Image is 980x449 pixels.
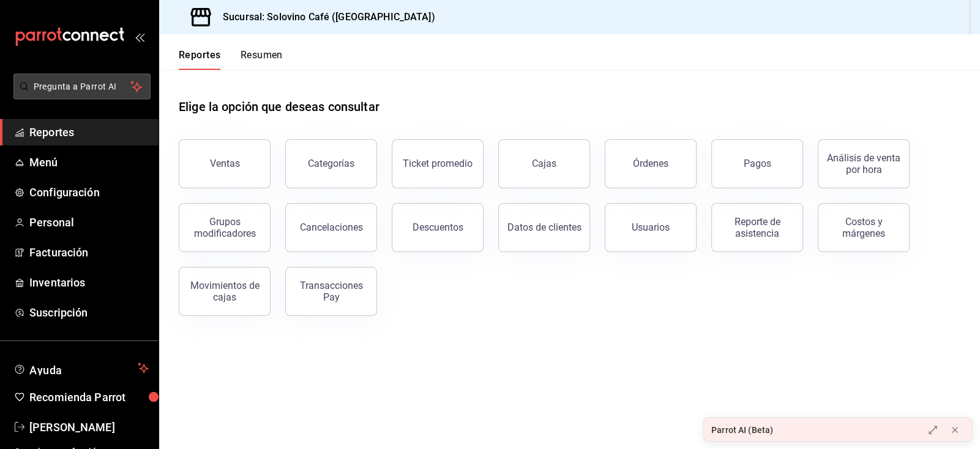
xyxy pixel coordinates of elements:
div: Ticket promedio [403,158,473,169]
h1: Elige la opción que deseas consultar [179,98,380,116]
span: Configuración [29,184,149,201]
button: Pregunta a Parrot AI [13,74,151,99]
button: Reporte de asistencia [711,203,803,252]
button: Usuarios [605,203,697,252]
span: Personal [29,214,149,231]
span: Recomienda Parrot [29,389,149,405]
span: Menú [29,154,149,171]
button: Categorías [285,139,377,188]
div: Costos y márgenes [826,216,902,239]
button: Datos de clientes [498,203,590,252]
div: Reporte de asistencia [719,216,795,239]
div: Descuentos [413,221,463,233]
div: Datos de clientes [507,221,582,233]
button: Grupos modificadores [179,203,271,252]
div: Cancelaciones [300,221,363,233]
div: Parrot AI (Beta) [711,424,773,437]
button: Transacciones Pay [285,267,377,316]
a: Pregunta a Parrot AI [9,89,151,102]
button: Reportes [179,49,221,70]
button: Pagos [711,139,803,188]
div: Usuarios [632,221,670,233]
button: Ventas [179,139,271,188]
button: Ticket promedio [392,139,484,188]
button: Descuentos [392,203,484,252]
span: Pregunta a Parrot AI [34,80,131,93]
div: Ventas [210,158,240,169]
span: Ayuda [29,361,133,375]
div: Análisis de venta por hora [826,152,902,175]
button: Cajas [498,139,590,188]
button: Movimientos de cajas [179,267,271,316]
button: Cancelaciones [285,203,377,252]
button: open_drawer_menu [135,32,144,42]
button: Órdenes [605,139,697,188]
div: Movimientos de cajas [187,280,263,303]
div: Pagos [744,158,771,169]
span: Suscripción [29,304,149,321]
button: Costos y márgenes [818,203,910,252]
div: Cajas [532,158,556,169]
div: Categorías [308,158,354,169]
button: Análisis de venta por hora [818,139,910,188]
button: Resumen [241,49,283,70]
div: Órdenes [633,158,668,169]
div: Grupos modificadores [187,216,263,239]
span: [PERSON_NAME] [29,419,149,436]
span: Facturación [29,244,149,261]
h3: Sucursal: Solovino Café ([GEOGRAPHIC_DATA]) [213,10,435,25]
span: Reportes [29,124,149,140]
div: navigation tabs [179,49,283,70]
span: Inventarios [29,274,149,291]
div: Transacciones Pay [293,280,369,303]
